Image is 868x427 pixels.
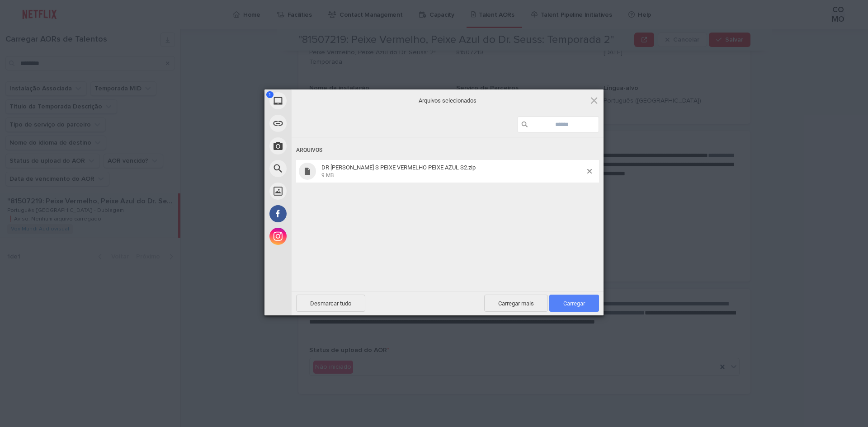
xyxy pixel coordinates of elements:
font: Carregar [563,300,585,307]
div: Desaparecer [264,180,373,202]
span: Carregar [549,295,599,312]
font: 1 [269,92,271,97]
font: Arquivos selecionados [419,97,476,103]
div: Instagram [264,225,373,248]
div: Tirar foto [264,135,373,157]
div: Facebook [264,202,373,225]
font: Desmarcar tudo [310,300,351,307]
div: Meu dispositivo [264,89,373,112]
font: Arquivos [296,147,322,153]
font: DR [PERSON_NAME] S PEIXE VERMELHO PEIXE AZUL S2.zip [321,164,476,171]
span: Clique aqui ou pressione ESC para fechar o seletor [589,95,599,105]
span: DR SEUSS S PEIXE VERMELHO PEIXE AZUL S2.zip [319,164,587,179]
div: Pesquisa na Web [264,157,373,180]
font: 9 MB [321,172,334,178]
div: Link (URL) [264,112,373,135]
font: Carregar mais [498,300,534,307]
